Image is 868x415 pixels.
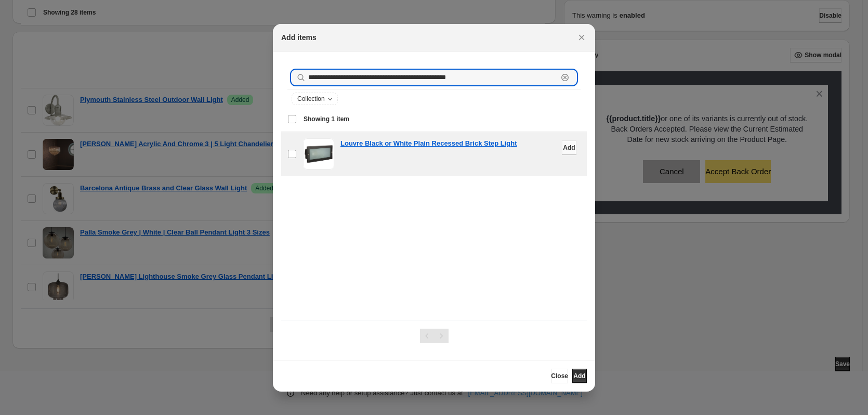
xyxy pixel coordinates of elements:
button: Close [551,369,568,383]
span: Collection [297,95,325,103]
button: Close [574,30,589,45]
button: Add [572,369,587,383]
span: Close [551,372,568,380]
button: Add [562,140,576,155]
span: Showing 1 item [304,115,349,123]
span: Add [573,372,585,380]
nav: Pagination [420,329,449,343]
h2: Add items [281,32,317,43]
a: Louvre Black or White Plain Recessed Brick Step Light [340,138,517,149]
img: Louvre Black or White Plain Recessed Brick Step Light [303,138,334,170]
button: Collection [292,93,337,105]
button: Clear [560,72,570,83]
span: Add [563,144,575,152]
